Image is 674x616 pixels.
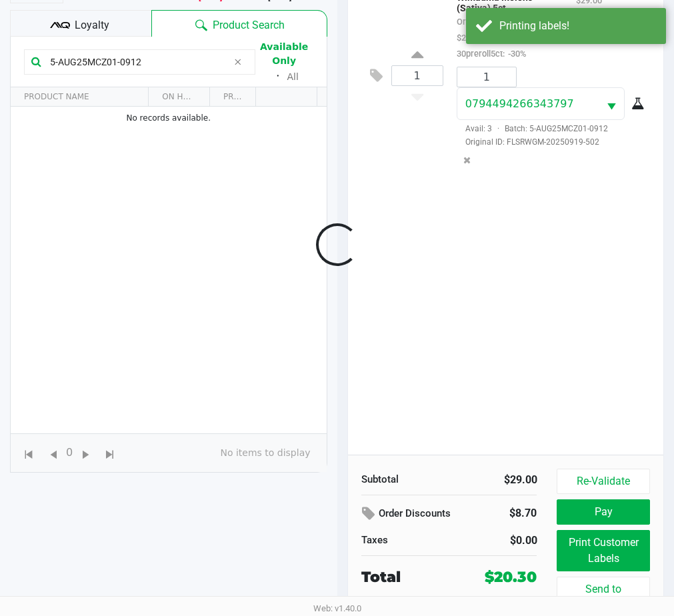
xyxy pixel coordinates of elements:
[485,566,537,588] div: $20.30
[459,533,537,549] div: $0.00
[499,18,656,34] div: Printing labels!
[557,530,649,571] button: Print Customer Labels
[361,502,472,526] div: Order Discounts
[361,566,465,588] div: Total
[557,499,649,525] button: Pay
[491,502,537,525] div: $8.70
[313,603,361,613] span: Web: v1.40.0
[361,533,439,548] div: Taxes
